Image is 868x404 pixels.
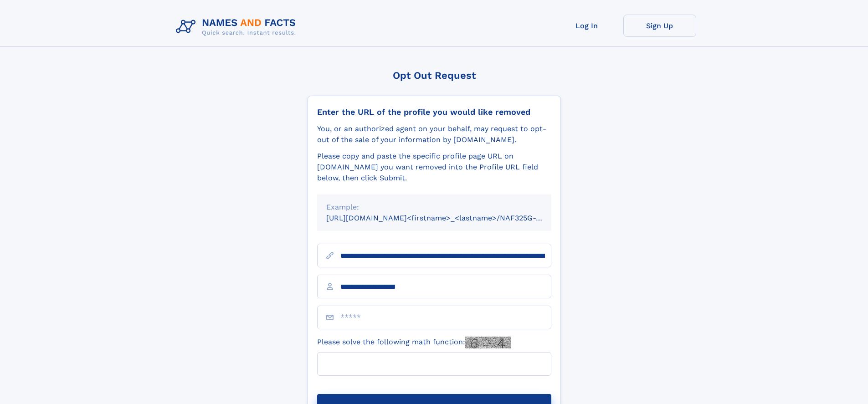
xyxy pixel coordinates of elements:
[326,202,542,213] div: Example:
[172,15,303,39] img: Logo Names and Facts
[623,15,696,37] a: Sign Up
[317,151,551,184] div: Please copy and paste the specific profile page URL on [DOMAIN_NAME] you want removed into the Pr...
[317,123,551,145] div: You, or an authorized agent on your behalf, may request to opt-out of the sale of your informatio...
[317,107,551,117] div: Enter the URL of the profile you would like removed
[317,337,511,348] label: Please solve the following math function:
[308,70,561,81] div: Opt Out Request
[550,15,623,37] a: Log In
[326,214,569,222] small: [URL][DOMAIN_NAME]<firstname>_<lastname>/NAF325G-xxxxxxxx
